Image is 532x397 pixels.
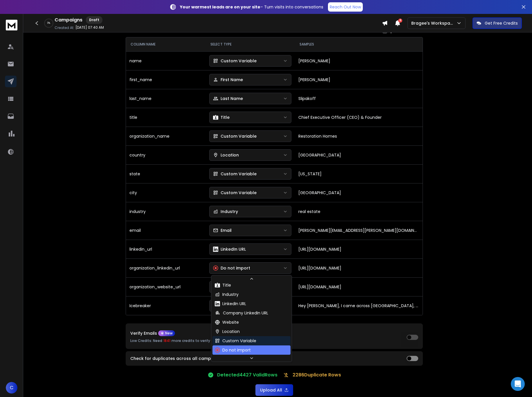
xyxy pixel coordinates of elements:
div: Location [215,329,240,334]
td: industry [126,202,206,221]
button: Upload All [255,384,293,396]
th: SAMPLES [295,37,423,51]
div: Custom Variable [215,338,256,344]
div: Email [213,227,232,233]
div: Open Intercom Messenger [511,377,525,391]
p: – Turn visits into conversations [180,4,323,10]
p: Detected 4427 Valid Rows [217,371,277,378]
div: New [158,330,175,336]
div: Do not import [213,265,250,271]
div: LinkedIn URL [213,246,246,252]
td: first_name [126,70,206,89]
img: logo [6,20,17,30]
div: LinkedIn URL [215,301,246,307]
td: [URL][DOMAIN_NAME] [295,258,423,277]
td: [PERSON_NAME] [295,51,423,70]
p: Low Credits: Need more credits to verify leads. [130,337,250,344]
td: state [126,164,206,183]
td: [GEOGRAPHIC_DATA] [295,145,423,164]
p: 2286 Duplicate Rows [293,371,341,378]
div: Last Name [213,96,243,101]
span: C [6,382,17,394]
td: [GEOGRAPHIC_DATA] [295,183,423,202]
p: Created At: [55,26,74,30]
div: Draft [86,16,102,24]
td: Icebreaker [126,296,206,315]
td: [URL][DOMAIN_NAME] [295,240,423,258]
h1: Campaigns [55,17,82,23]
td: Chief Executive Officer (CEO) & Founder [295,108,423,127]
td: city [126,183,206,202]
p: 0 % [47,21,50,25]
div: Custom Variable [213,171,257,177]
td: Hey [PERSON_NAME], I came across [GEOGRAPHIC_DATA], and the brand immediately stood out—sleek, se... [295,296,423,315]
div: Company LinkedIn URL [215,310,268,316]
td: [PERSON_NAME] [295,70,423,89]
th: SELECT TYPE [206,37,295,51]
td: organization_website_url [126,277,206,296]
div: Custom Variable [213,133,257,139]
td: country [126,145,206,164]
div: First Name [213,77,243,83]
td: Slipakoff [295,89,423,108]
td: organization_name [126,127,206,145]
td: [PERSON_NAME][EMAIL_ADDRESS][PERSON_NAME][DOMAIN_NAME] [295,221,423,240]
div: Title [213,114,230,120]
td: linkedin_url [126,240,206,258]
div: Website [215,319,239,325]
p: Reach Out Now [330,4,361,10]
div: Custom Variable [213,58,257,64]
span: 1841 [163,338,170,343]
label: Check for duplicates across all campaigns in this workspace [130,356,261,360]
td: name [126,51,206,70]
div: Industry [213,209,238,214]
div: Industry [215,292,239,297]
strong: Your warmest leads are on your site [180,4,260,10]
p: Verify Emails [130,331,157,335]
td: last_name [126,89,206,108]
div: Title [215,282,231,288]
th: COLUMN NAME [126,37,206,51]
div: Location [213,152,239,158]
td: organization_linkedin_url [126,258,206,277]
p: [DATE] 07:40 AM [75,25,104,30]
td: [URL][DOMAIN_NAME] [295,277,423,296]
p: Bragee's Workspace [411,20,456,26]
td: title [126,108,206,127]
span: 6 [398,19,402,23]
td: real estate [295,202,423,221]
td: Restoration Homes [295,127,423,145]
div: Custom Variable [213,190,257,196]
td: email [126,221,206,240]
td: [US_STATE] [295,164,423,183]
p: Get Free Credits [485,20,518,26]
div: Do not import [215,347,251,353]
